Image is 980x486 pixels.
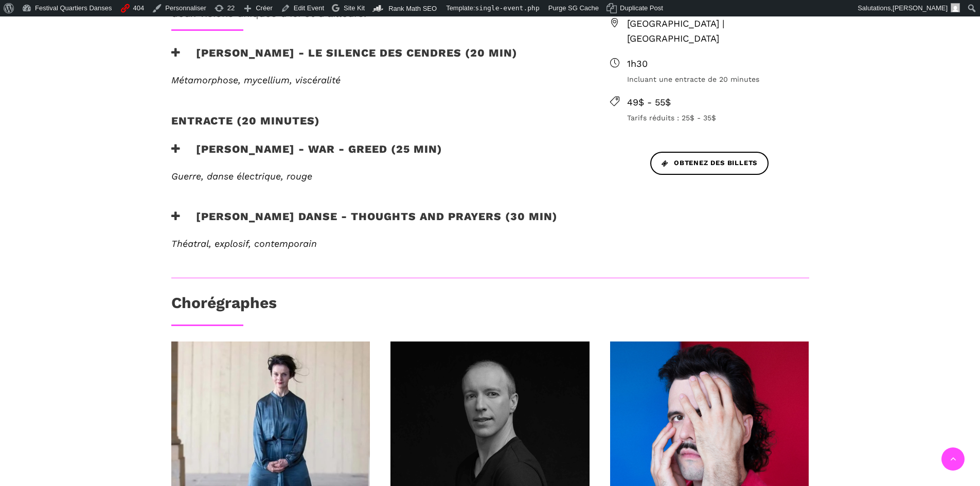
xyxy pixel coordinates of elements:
[627,57,809,71] span: 1h30
[627,112,809,123] span: Tarifs réduits : 25$ - 35$
[344,4,365,12] span: Site Kit
[627,74,809,85] span: Incluant une entracte de 20 minutes
[171,75,341,85] span: Métamorphose, mycellium, viscéralité
[650,152,769,175] a: Obtenez des billets
[171,46,518,72] h3: [PERSON_NAME] - Le silence des cendres (20 min)
[627,16,809,46] span: [GEOGRAPHIC_DATA] | [GEOGRAPHIC_DATA]
[171,171,312,182] span: Guerre, danse électrique, rouge
[171,114,320,140] h4: entracte (20 minutes)
[171,142,442,168] h3: [PERSON_NAME] - WAR - GREED (25 min)
[388,5,437,12] span: Rank Math SEO
[893,4,948,12] span: [PERSON_NAME]
[662,158,757,169] span: Obtenez des billets
[171,238,317,249] span: Théatral, explosif, contemporain
[627,95,809,110] span: 49$ - 55$
[171,210,558,236] h3: [PERSON_NAME] Danse - Thoughts and Prayers (30 min)
[171,294,277,319] h3: Chorégraphes
[475,4,540,12] span: single-event.php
